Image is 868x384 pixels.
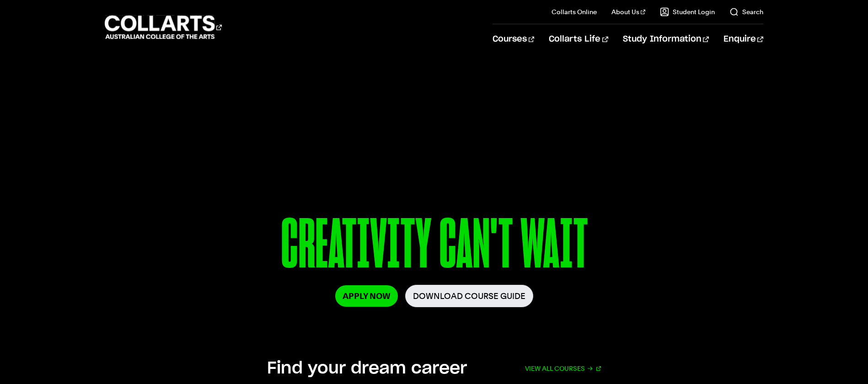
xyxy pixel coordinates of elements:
a: Search [729,7,763,16]
div: Go to homepage [105,14,222,40]
a: Courses [493,24,534,54]
a: Download Course Guide [405,285,533,307]
a: Study Information [623,24,709,54]
a: Collarts Life [549,24,608,54]
a: Collarts Online [552,7,597,16]
h2: Find your dream career [267,358,467,379]
a: Apply Now [335,285,398,307]
a: About Us [611,7,645,16]
a: Student Login [660,7,715,16]
p: CREATIVITY CAN'T WAIT [178,209,689,285]
a: Enquire [723,24,763,54]
a: View all courses [525,358,601,379]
